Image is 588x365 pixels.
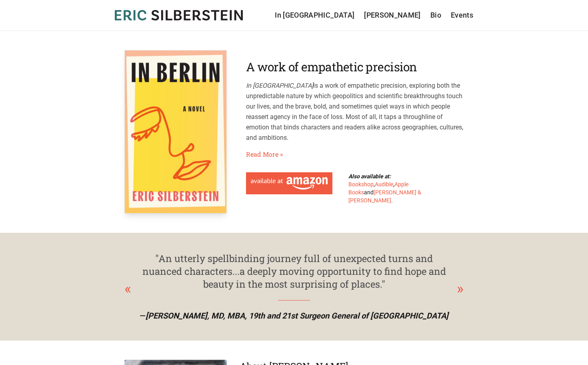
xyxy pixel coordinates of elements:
[348,181,374,188] a: Bookshop
[146,311,448,321] span: [PERSON_NAME], MD, MBA, 19th and 21st Surgeon General of [GEOGRAPHIC_DATA]
[457,278,464,300] div: Next slide
[430,10,441,21] a: Bio
[348,189,421,204] a: [PERSON_NAME] & [PERSON_NAME]
[124,278,131,300] div: Previous slide
[131,310,457,321] p: —
[251,177,328,190] img: Available at Amazon
[124,252,464,321] div: 1 / 4
[124,50,227,214] img: In Berlin
[375,181,393,188] a: Audible
[246,60,464,74] h2: A work of empathetic precision
[348,172,432,204] div: , , and .
[364,10,421,21] a: [PERSON_NAME]
[280,149,283,159] span: »
[348,181,408,196] a: Apple Books
[348,173,391,179] b: Also available at:
[246,81,464,143] p: is a work of empathetic precision, exploring both the unpredictable nature by which geopolitics a...
[140,252,448,290] div: "An utterly spellbinding journey full of unexpected turns and nuanced characters...a deeply movin...
[275,10,354,21] a: In [GEOGRAPHIC_DATA]
[246,82,313,89] em: In [GEOGRAPHIC_DATA]
[246,149,283,159] a: Read More»
[246,172,332,194] a: Available at Amazon
[451,10,473,21] a: Events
